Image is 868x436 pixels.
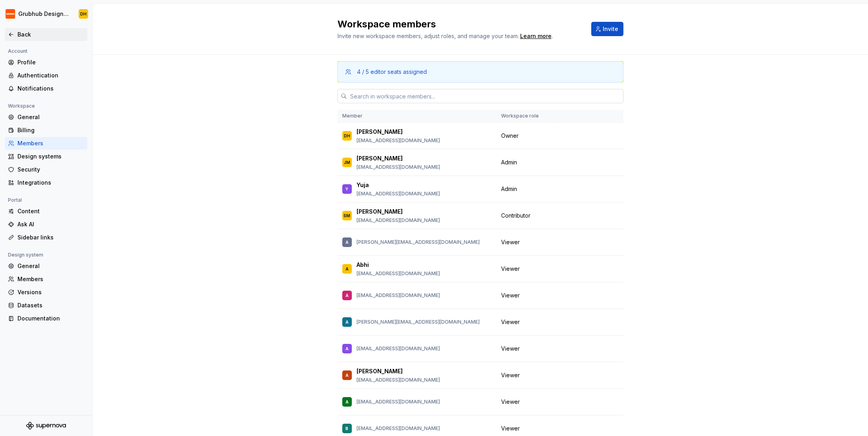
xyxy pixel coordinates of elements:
a: Back [5,28,87,41]
div: Grubhub Design System [18,10,69,18]
p: Abhi [357,261,369,269]
div: DH [80,11,87,17]
a: Datasets [5,299,87,312]
div: SM [343,212,350,220]
div: A [345,238,349,246]
input: Search in workspace members... [347,89,623,103]
div: General [17,262,84,270]
p: [EMAIL_ADDRESS][DOMAIN_NAME] [357,191,440,197]
div: Security [17,166,84,174]
button: Invite [591,22,623,36]
span: Viewer [501,424,520,432]
a: Billing [5,124,87,137]
a: General [5,260,87,272]
div: Versions [17,288,84,296]
div: A [345,291,349,299]
p: [PERSON_NAME][EMAIL_ADDRESS][DOMAIN_NAME] [357,239,480,245]
span: Viewer [501,371,520,379]
span: . [519,33,553,39]
span: Viewer [501,398,520,406]
div: Integrations [17,179,84,187]
span: Contributor [501,212,530,220]
div: JM [344,158,350,166]
div: A [345,265,349,273]
p: Yuja [357,181,369,189]
a: Profile [5,56,87,69]
p: [PERSON_NAME] [357,154,403,162]
p: [EMAIL_ADDRESS][DOMAIN_NAME] [357,270,440,277]
a: Documentation [5,312,87,325]
p: [PERSON_NAME] [357,367,403,375]
div: A [345,318,349,326]
div: Members [17,139,84,147]
div: Content [17,207,84,215]
p: [EMAIL_ADDRESS][DOMAIN_NAME] [357,137,440,144]
a: Versions [5,286,87,299]
a: Content [5,205,87,218]
a: Ask AI [5,218,87,231]
p: [EMAIL_ADDRESS][DOMAIN_NAME] [357,164,440,170]
div: Y [345,185,348,193]
a: Sidebar links [5,231,87,244]
div: Profile [17,58,84,66]
div: Ask AI [17,220,84,228]
div: Design system [5,250,46,260]
div: 4 / 5 editor seats assigned [357,68,427,76]
span: Viewer [501,291,520,299]
a: Members [5,137,87,150]
span: Admin [501,158,517,166]
a: Authentication [5,69,87,82]
div: Design systems [17,152,84,160]
div: B [345,424,348,432]
button: Grubhub Design SystemDH [2,5,91,23]
div: Members [17,275,84,283]
p: [EMAIL_ADDRESS][DOMAIN_NAME] [357,292,440,299]
p: [PERSON_NAME] [357,208,403,216]
img: 4e8d6f31-f5cf-47b4-89aa-e4dec1dc0822.png [6,9,15,19]
div: Account [5,46,31,56]
span: Viewer [501,265,520,273]
div: General [17,113,84,121]
a: General [5,111,87,123]
span: Invite new workspace members, adjust roles, and manage your team. [338,33,519,39]
div: Notifications [17,85,84,93]
div: Workspace [5,101,38,111]
div: A [345,345,349,353]
div: Datasets [17,301,84,309]
div: Authentication [17,71,84,79]
a: Notifications [5,82,87,95]
span: Viewer [501,318,520,326]
div: Billing [17,126,84,134]
span: Invite [603,25,618,33]
span: Owner [501,132,519,140]
p: [PERSON_NAME] [357,128,403,136]
span: Viewer [501,238,520,246]
a: Members [5,273,87,286]
a: Integrations [5,176,87,189]
span: Admin [501,185,517,193]
div: A [345,371,349,379]
a: Security [5,163,87,176]
svg: Supernova Logo [26,422,66,430]
div: Documentation [17,314,84,322]
th: Workspace role [496,110,557,123]
a: Learn more [520,32,552,40]
a: Design systems [5,150,87,163]
th: Member [338,110,496,123]
p: [EMAIL_ADDRESS][DOMAIN_NAME] [357,399,440,405]
div: Back [17,31,84,39]
div: Sidebar links [17,233,84,241]
p: [EMAIL_ADDRESS][DOMAIN_NAME] [357,217,440,224]
div: DH [344,132,350,140]
div: A [345,398,349,406]
div: Portal [5,195,25,205]
p: [EMAIL_ADDRESS][DOMAIN_NAME] [357,345,440,352]
p: [PERSON_NAME][EMAIL_ADDRESS][DOMAIN_NAME] [357,319,480,325]
p: [EMAIL_ADDRESS][DOMAIN_NAME] [357,425,440,432]
span: Viewer [501,345,520,353]
p: [EMAIL_ADDRESS][DOMAIN_NAME] [357,377,440,383]
h2: Workspace members [338,18,582,31]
